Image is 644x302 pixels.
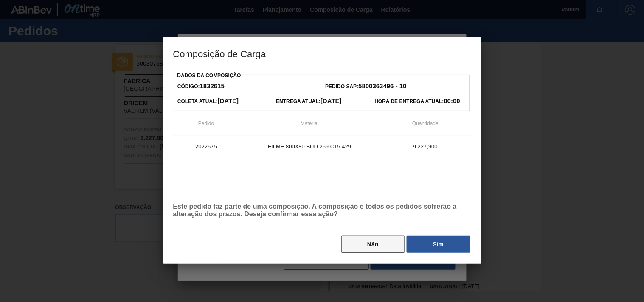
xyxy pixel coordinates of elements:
[163,37,481,70] h3: Composição de Carga
[177,98,239,104] span: Coleta Atual:
[301,120,319,126] span: Material
[321,97,342,104] strong: [DATE]
[380,136,471,157] td: 9.227,900
[177,73,241,78] label: Dados da Composição
[326,84,407,89] span: Pedido SAP:
[359,82,407,89] strong: 5800363496 - 10
[375,98,460,104] span: Hora de Entrega Atual:
[173,136,239,157] td: 2022675
[444,97,460,104] strong: 00:00
[200,82,225,89] strong: 1832615
[173,203,471,218] p: Este pedido faz parte de uma composição. A composição e todos os pedidos sofrerão a alteração dos...
[177,84,225,89] span: Código:
[198,120,214,126] span: Pedido
[218,97,239,104] strong: [DATE]
[276,98,342,104] span: Entrega Atual:
[239,136,380,157] td: FILME 800X80 BUD 269 C15 429
[407,236,470,253] button: Sim
[412,120,439,126] span: Quantidade
[341,236,405,253] button: Não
